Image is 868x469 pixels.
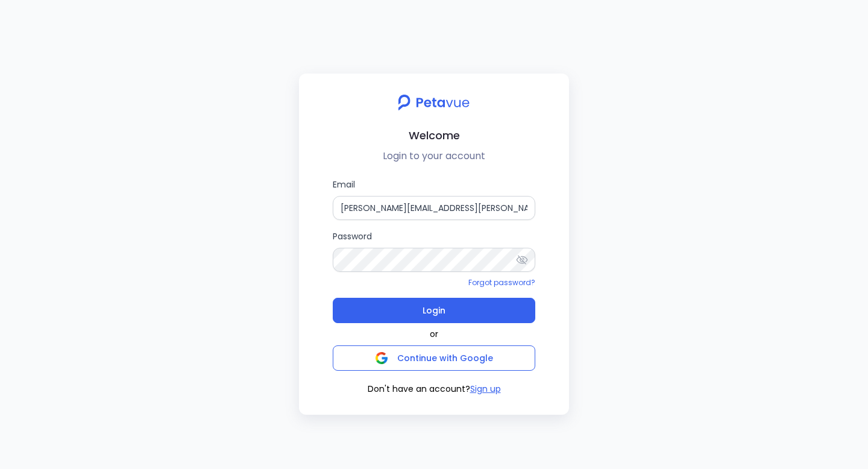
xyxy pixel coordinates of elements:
p: Login to your account [309,149,559,163]
input: Password [333,248,535,272]
button: Continue with Google [333,345,535,371]
button: Sign up [470,383,501,395]
span: Continue with Google [397,352,493,364]
label: Email [333,178,535,220]
span: or [430,328,438,341]
span: Login [423,302,445,319]
a: Forgot password? [468,277,535,288]
button: Login [333,298,535,323]
h2: Welcome [309,127,559,144]
span: Don't have an account? [368,383,470,395]
img: petavue logo [390,88,477,117]
label: Password [333,230,535,272]
input: Email [333,196,535,220]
